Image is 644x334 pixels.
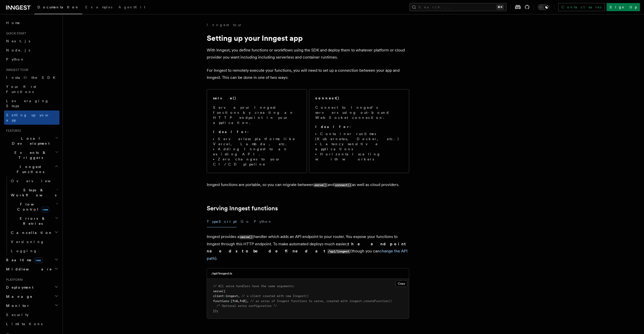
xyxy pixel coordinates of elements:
button: Python [254,216,272,227]
span: }); [213,309,218,313]
p: : [213,129,301,134]
button: Go [241,216,250,227]
span: /* Optional extra configuration */ [217,304,277,308]
button: Deployment [4,283,59,292]
span: : [224,294,225,298]
span: Home [6,20,20,25]
span: Manage [4,294,33,299]
span: Setting up your app [6,113,50,122]
li: Zero changes to your CI/CD pipeline [213,157,301,167]
span: Platform [4,278,23,282]
span: , [247,299,248,303]
a: Serving Inngest functions [207,205,278,212]
span: Install the SDK [6,76,58,80]
button: TypeScript [207,216,237,227]
li: Serverless platforms like Vercel, Lambda, etc. [213,136,301,146]
a: Setting up your app [4,110,59,125]
button: Cancellation [9,228,59,237]
span: functions [213,299,229,303]
span: Leveraging Steps [6,99,49,108]
span: new [34,257,42,263]
span: Errors & Retries [9,216,55,226]
span: // an array of Inngest functions to serve, created with inngest.createFunction() [250,299,392,303]
span: Inngest tour [4,68,28,72]
a: Examples [82,2,115,14]
button: Errors & Retries [9,214,59,228]
span: fnB] [240,299,247,303]
a: Security [4,310,59,319]
button: Copy [396,280,407,287]
span: Cancellation [9,230,53,235]
button: Events & Triggers [4,148,59,162]
a: serve()Serve your Inngest functions by creating an HTTP endpoint in your application.Ideal for:Se... [207,89,307,173]
h2: serve() [213,96,236,101]
span: Documentation [37,5,79,9]
span: AgentKit [118,5,145,9]
span: Events & Triggers [4,150,55,160]
span: ({ [222,289,225,293]
a: Sign Up [607,3,640,11]
p: Inngest functions are portable, so you can migrate between and as well as cloud providers. [207,181,409,189]
span: : [229,299,231,303]
span: Security [6,313,29,317]
span: [fnA [231,299,238,303]
code: serve() [239,235,254,239]
span: Python [6,57,25,61]
h3: ./api/inngest.ts [211,271,232,275]
li: Adding Inngest to an existing API. [213,146,301,157]
a: Inngest tour [207,22,242,27]
span: // a client created with new Inngest() [241,294,309,298]
span: new [41,207,49,212]
span: Middleware [4,267,52,272]
a: Next.js [4,36,59,46]
span: Deployment [4,285,33,290]
span: Realtime [4,257,42,263]
span: Quick start [4,31,26,35]
a: Limitations [4,319,59,328]
button: Middleware [4,265,59,274]
span: Local Development [4,136,55,146]
span: Steps & Workflows [9,188,56,198]
kbd: ⌘K [496,5,504,10]
a: Home [4,18,59,27]
code: /api/inngest [327,249,350,254]
span: Monitor [4,303,30,308]
span: Flow Control [9,202,56,212]
button: Manage [4,292,59,301]
button: Inngest Functions [4,162,59,176]
button: Monitor [4,301,59,310]
p: Inngest provides a handler which adds an API endpoint to your router. You expose your functions t... [207,233,409,262]
span: client [213,294,224,298]
span: , [238,299,240,303]
a: Overview [9,176,59,185]
span: Inngest Functions [4,164,55,174]
li: Container runtimes (Kubernetes, Docker, etc.) [315,131,403,141]
span: Node.js [6,48,30,52]
button: Flow Controlnew [9,200,59,214]
a: AgentKit [115,2,148,14]
strong: Ideal for [213,130,247,134]
h2: connect() [315,96,340,101]
span: Limitations [6,322,43,326]
a: Your first Functions [4,82,59,96]
li: Horizontal scaling with workers [315,152,403,162]
div: Inngest Functions [4,176,59,255]
li: Latency sensitive applications [315,141,403,152]
span: Next.js [6,39,30,43]
button: Local Development [4,134,59,148]
a: Versioning [9,237,59,246]
p: : [315,124,403,129]
span: inngest [225,294,238,298]
button: Realtimenew [4,255,59,265]
button: Toggle dark mode [538,4,550,10]
span: , [238,294,240,298]
a: Logging [9,246,59,255]
span: Your first Functions [6,85,36,94]
code: connect() [334,183,352,187]
button: Steps & Workflows [9,185,59,200]
span: Examples [85,5,112,9]
p: Serve your Inngest functions by creating an HTTP endpoint in your application. [213,105,301,125]
span: Overview [11,179,63,183]
span: Versioning [11,240,44,244]
p: Connect to Inngest's servers using out-bound WebSocket connection. [315,105,403,120]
